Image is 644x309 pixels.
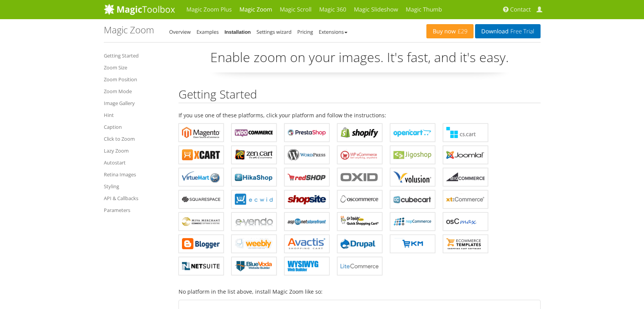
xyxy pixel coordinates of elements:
[341,260,379,272] b: Magic Zoom for LiteCommerce
[104,134,167,143] a: Click to Zoom
[169,28,191,35] a: Overview
[341,149,379,161] b: Magic Zoom for WP e-Commerce
[288,127,326,138] b: Magic Zoom for PrestaShop
[337,190,382,209] a: Magic Zoom for osCommerce
[257,28,292,35] a: Settings wizard
[104,51,167,60] a: Getting Started
[284,146,329,164] a: Magic Zoom for WordPress
[443,146,488,164] a: Magic Zoom for Joomla
[231,190,277,209] a: Magic Zoom for ECWID
[475,24,540,38] a: DownloadFree Trial
[104,182,167,191] a: Styling
[231,168,277,186] a: Magic Zoom for HikaShop
[446,171,485,183] b: Magic Zoom for Bigcommerce
[284,257,329,275] a: Magic Zoom for WYSIWYG
[510,6,531,13] span: Contact
[284,212,329,231] a: Magic Zoom for AspDotNetStorefront
[197,28,219,35] a: Examples
[337,212,382,231] a: Magic Zoom for GoDaddy Shopping Cart
[341,127,379,138] b: Magic Zoom for Shopify
[446,127,485,138] b: Magic Zoom for CS-Cart
[446,238,485,250] b: Magic Zoom for ecommerce Templates
[443,123,488,142] a: Magic Zoom for CS-Cart
[390,168,435,186] a: Magic Zoom for Volusion
[104,146,167,155] a: Lazy Zoom
[179,168,224,186] a: Magic Zoom for VirtueMart
[443,235,488,253] a: Magic Zoom for ecommerce Templates
[179,123,224,142] a: Magic Zoom for Magento
[284,235,329,253] a: Magic Zoom for Avactis
[426,24,474,38] a: Buy now£29
[288,149,326,161] b: Magic Zoom for WordPress
[456,28,468,35] span: £29
[446,194,485,205] b: Magic Zoom for xt:Commerce
[341,238,379,250] b: Magic Zoom for Drupal
[288,194,326,205] b: Magic Zoom for ShopSite
[104,205,167,215] a: Parameters
[179,146,224,164] a: Magic Zoom for X-Cart
[104,110,167,120] a: Hint
[393,194,432,205] b: Magic Zoom for CubeCart
[104,63,167,72] a: Zoom Size
[179,88,541,103] h2: Getting Started
[104,122,167,131] a: Caption
[446,149,485,161] b: Magic Zoom for Joomla
[104,87,167,96] a: Zoom Mode
[231,257,277,275] a: Magic Zoom for BlueVoda
[443,190,488,209] a: Magic Zoom for xt:Commerce
[337,168,382,186] a: Magic Zoom for OXID
[390,123,435,142] a: Magic Zoom for OpenCart
[104,170,167,179] a: Retina Images
[284,168,329,186] a: Magic Zoom for redSHOP
[390,190,435,209] a: Magic Zoom for CubeCart
[235,260,273,272] b: Magic Zoom for BlueVoda
[179,257,224,275] a: Magic Zoom for NetSuite
[508,28,534,35] span: Free Trial
[284,190,329,209] a: Magic Zoom for ShopSite
[393,238,432,250] b: Magic Zoom for EKM
[179,287,541,296] p: No platform in the list above, install Magic Zoom like so:
[393,149,432,161] b: Magic Zoom for Jigoshop
[224,29,251,35] a: Installation
[235,238,273,250] b: Magic Zoom for Weebly
[182,238,220,250] b: Magic Zoom for Blogger
[182,216,220,227] b: Magic Zoom for Miva Merchant
[104,75,167,84] a: Zoom Position
[390,146,435,164] a: Magic Zoom for Jigoshop
[341,216,379,227] b: Magic Zoom for GoDaddy Shopping Cart
[288,171,326,183] b: Magic Zoom for redSHOP
[182,194,220,205] b: Magic Zoom for Squarespace
[104,3,175,15] img: MagicToolbox.com - Image tools for your website
[443,168,488,186] a: Magic Zoom for Bigcommerce
[104,158,167,167] a: Autostart
[235,194,273,205] b: Magic Zoom for ECWID
[337,123,382,142] a: Magic Zoom for Shopify
[390,235,435,253] a: Magic Zoom for EKM
[288,260,326,272] b: Magic Zoom for WYSIWYG
[231,235,277,253] a: Magic Zoom for Weebly
[341,171,379,183] b: Magic Zoom for OXID
[337,235,382,253] a: Magic Zoom for Drupal
[288,238,326,250] b: Magic Zoom for Avactis
[235,149,273,161] b: Magic Zoom for Zen Cart
[179,111,541,120] p: If you use one of these platforms, click your platform and follow the instructions:
[341,194,379,205] b: Magic Zoom for osCommerce
[182,127,220,138] b: Magic Zoom for Magento
[179,190,224,209] a: Magic Zoom for Squarespace
[390,212,435,231] a: Magic Zoom for nopCommerce
[179,235,224,253] a: Magic Zoom for Blogger
[182,260,220,272] b: Magic Zoom for NetSuite
[337,146,382,164] a: Magic Zoom for WP e-Commerce
[446,216,485,227] b: Magic Zoom for osCMax
[179,48,541,72] p: Enable zoom on your images. It's fast, and it's easy.
[235,127,273,138] b: Magic Zoom for WooCommerce
[393,216,432,227] b: Magic Zoom for nopCommerce
[393,171,432,183] b: Magic Zoom for Volusion
[284,123,329,142] a: Magic Zoom for PrestaShop
[179,212,224,231] a: Magic Zoom for Miva Merchant
[104,99,167,108] a: Image Gallery
[231,212,277,231] a: Magic Zoom for e-vendo
[297,28,313,35] a: Pricing
[104,25,154,35] h1: Magic Zoom
[235,171,273,183] b: Magic Zoom for HikaShop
